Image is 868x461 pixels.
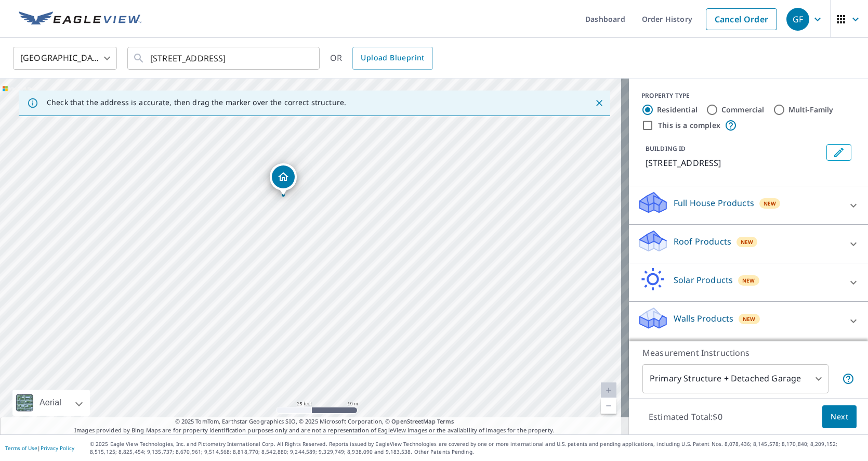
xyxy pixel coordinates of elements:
[674,274,733,286] p: Solar Products
[674,197,754,209] p: Full House Products
[391,417,435,425] a: OpenStreetMap
[706,8,777,30] a: Cancel Order
[842,373,854,385] span: Your report will include the primary structure and a detached garage if one exists.
[150,44,298,73] input: Search by address or latitude-longitude
[637,229,860,259] div: Roof ProductsNew
[822,405,857,429] button: Next
[637,267,860,297] div: Solar ProductsNew
[642,347,854,359] p: Measurement Instructions
[270,163,297,196] div: Dropped pin, building 1, Residential property, 562 Blackhawk Rd Boulder, CO 80303
[826,144,851,161] button: Edit building 1
[637,190,860,220] div: Full House ProductsNew
[646,144,686,153] p: BUILDING ID
[19,11,141,27] img: EV Logo
[361,52,424,65] span: Upload Blueprint
[601,382,616,398] a: Current Level 20, Zoom In Disabled
[601,398,616,414] a: Current Level 20, Zoom Out
[437,417,454,425] a: Terms
[47,98,346,107] p: Check that the address is accurate, then drag the marker over the correct structure.
[786,8,809,31] div: GF
[352,47,432,70] a: Upload Blueprint
[5,444,37,452] a: Terms of Use
[593,96,606,110] button: Close
[658,120,720,131] label: This is a complex
[831,411,848,424] span: Next
[36,390,64,416] div: Aerial
[41,444,74,452] a: Privacy Policy
[764,199,777,208] span: New
[642,364,828,393] div: Primary Structure + Detached Garage
[742,276,755,285] span: New
[12,390,90,416] div: Aerial
[788,105,834,115] label: Multi-Family
[674,312,733,325] p: Walls Products
[721,105,765,115] label: Commercial
[637,306,860,336] div: Walls ProductsNew
[90,440,863,456] p: © 2025 Eagle View Technologies, Inc. and Pictometry International Corp. All Rights Reserved. Repo...
[330,47,433,70] div: OR
[646,157,822,169] p: [STREET_ADDRESS]
[741,238,754,246] span: New
[743,315,756,323] span: New
[641,91,856,100] div: PROPERTY TYPE
[674,235,731,248] p: Roof Products
[13,44,117,73] div: [GEOGRAPHIC_DATA]
[657,105,698,115] label: Residential
[640,405,731,428] p: Estimated Total: $0
[5,445,74,451] p: |
[175,417,454,426] span: © 2025 TomTom, Earthstar Geographics SIO, © 2025 Microsoft Corporation, ©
